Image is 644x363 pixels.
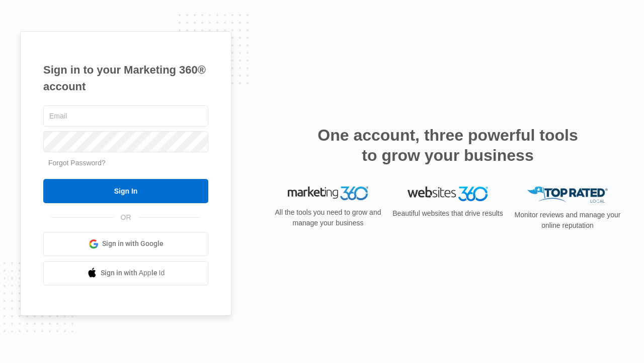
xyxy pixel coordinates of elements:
[101,268,165,278] span: Sign in with Apple Id
[408,187,488,201] img: Websites 360
[288,187,368,201] img: Marketing 360
[102,238,164,249] span: Sign in with Google
[511,210,624,231] p: Monitor reviews and manage your online reputation
[48,159,106,167] a: Forgot Password?
[43,62,208,95] h1: Sign in to your Marketing 360® account
[391,208,504,219] p: Beautiful websites that drive results
[43,232,208,256] a: Sign in with Google
[43,261,208,285] a: Sign in with Apple Id
[527,187,608,203] img: Top Rated Local
[114,212,138,223] span: OR
[43,105,208,127] input: Email
[43,179,208,203] input: Sign In
[272,207,384,228] p: All the tools you need to grow and manage your business
[314,125,581,165] h2: One account, three powerful tools to grow your business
